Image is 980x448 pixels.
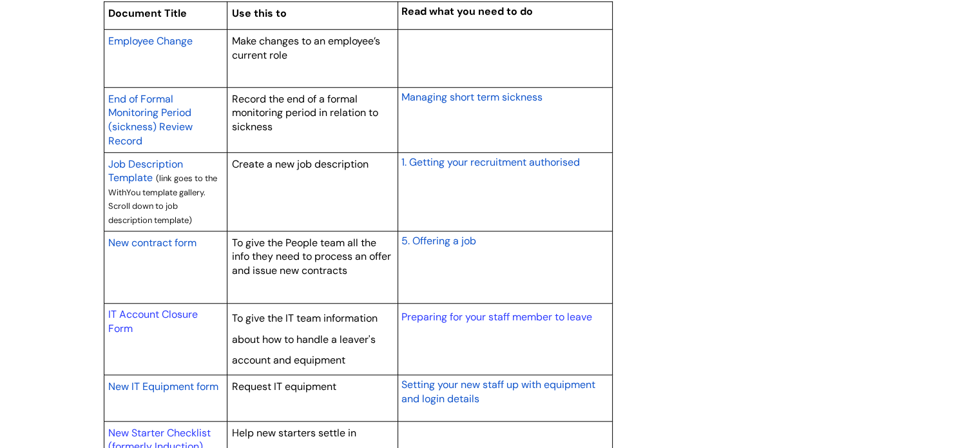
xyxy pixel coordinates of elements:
span: Record the end of a formal monitoring period in relation to sickness [232,92,378,133]
a: Managing short term sickness [401,89,542,104]
span: (link goes to the WithYou template gallery. Scroll down to job description template) [108,173,217,226]
span: Document Title [108,6,187,20]
span: To give the People team all the info they need to process an offer and issue new contracts [232,236,391,277]
a: New IT Equipment form [108,378,218,394]
a: Setting your new staff up with equipment and login details [401,376,595,406]
span: 1. Getting your recruitment authorised [401,155,579,169]
a: IT Account Closure Form [108,307,198,335]
a: End of Formal Monitoring Period (sickness) Review Record [108,91,193,148]
span: Job Description Template [108,157,183,185]
span: Setting your new staff up with equipment and login details [401,378,595,405]
a: Preparing for your staff member to leave [401,310,591,324]
span: Employee Change [108,34,193,48]
span: New contract form [108,236,197,249]
span: 5. Offering a job [401,234,476,248]
a: Employee Change [108,33,193,48]
span: Read what you need to do [401,5,532,18]
a: New contract form [108,235,197,250]
span: Make changes to an employee’s current role [232,34,380,62]
span: End of Formal Monitoring Period (sickness) Review Record [108,92,193,148]
a: 5. Offering a job [401,233,476,248]
a: 1. Getting your recruitment authorised [401,154,579,170]
span: New IT Equipment form [108,380,218,393]
span: Request IT equipment [232,380,336,393]
span: Create a new job description [232,157,369,171]
span: Help new starters settle in [232,426,356,440]
span: To give the IT team information about how to handle a leaver's account and equipment [232,311,378,367]
span: Managing short term sickness [401,90,542,104]
a: Job Description Template [108,156,183,186]
span: Use this to [232,6,287,20]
